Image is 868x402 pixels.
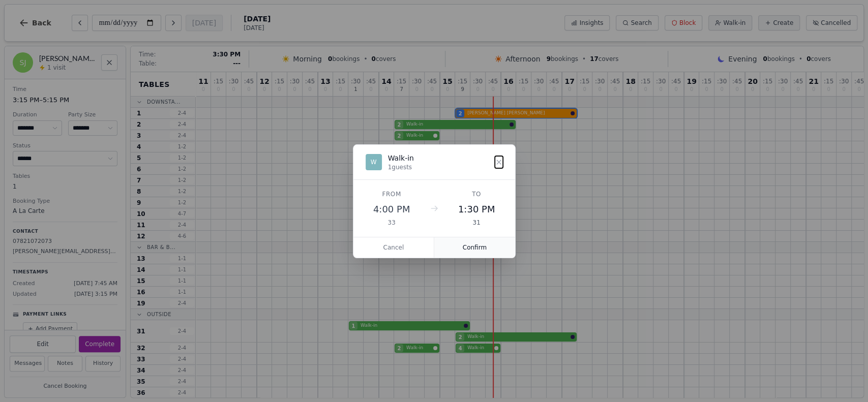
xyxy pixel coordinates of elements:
[388,163,414,171] div: 1 guests
[366,219,418,227] div: 33
[366,154,382,170] div: W
[353,237,435,258] button: Cancel
[434,237,515,258] button: Confirm
[366,190,418,198] div: From
[366,202,418,217] div: 4:00 PM
[451,190,503,198] div: To
[451,202,503,217] div: 1:30 PM
[451,219,503,227] div: 31
[388,153,414,163] div: Walk-in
